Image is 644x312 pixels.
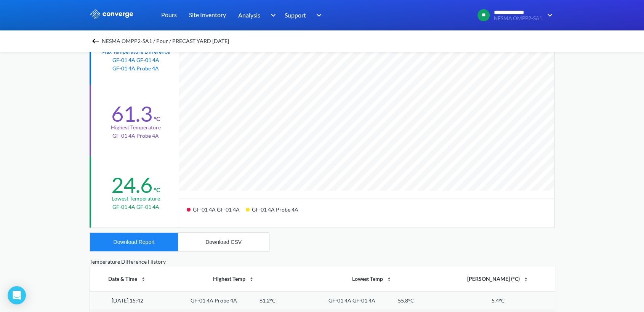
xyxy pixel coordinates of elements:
[386,276,392,282] img: sort-icon.svg
[494,16,542,21] span: NESMA OMPP2-SA1
[140,276,146,282] img: sort-icon.svg
[112,56,159,64] p: GF-01 4A GF-01 4A
[303,266,442,291] th: Lowest Temp
[542,11,554,20] img: downArrow.svg
[398,296,414,305] div: 55.8°C
[260,296,276,305] div: 61.2°C
[246,204,304,221] div: GF-01 4A Probe 4A
[311,11,324,20] img: downArrow.svg
[523,276,529,282] img: sort-icon.svg
[90,9,134,19] img: logo_ewhite.svg
[441,266,555,291] th: [PERSON_NAME] (°C)
[187,204,246,221] div: GF-01 4A GF-01 4A
[441,291,555,309] td: 5.4°C
[90,258,554,266] div: Temperature Difference History
[90,266,165,291] th: Date & Time
[191,296,237,305] div: GF-01 4A Probe 4A
[112,64,159,73] p: GF-01 4A Probe 4A
[112,194,160,203] div: Lowest temperature
[165,266,303,291] th: Highest Temp
[114,239,155,245] div: Download Report
[266,11,278,20] img: downArrow.svg
[248,276,255,282] img: sort-icon.svg
[111,101,152,127] div: 61.3
[178,233,269,251] button: Download CSV
[111,172,152,198] div: 24.6
[285,10,306,20] span: Support
[102,36,229,46] span: NESMA OMPP2-SA1 / Pour / PRECAST YARD [DATE]
[112,203,159,211] p: GF-01 4A GF-01 4A
[101,48,170,56] div: Max temperature difference
[328,296,375,305] div: GF-01 4A GF-01 4A
[238,10,260,20] span: Analysis
[90,291,165,309] td: [DATE] 15:42
[205,239,242,245] div: Download CSV
[8,286,26,304] div: Open Intercom Messenger
[90,233,178,251] button: Download Report
[91,37,100,46] img: backspace.svg
[111,123,161,132] div: Highest temperature
[112,132,159,140] p: GF-01 4A Probe 4A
